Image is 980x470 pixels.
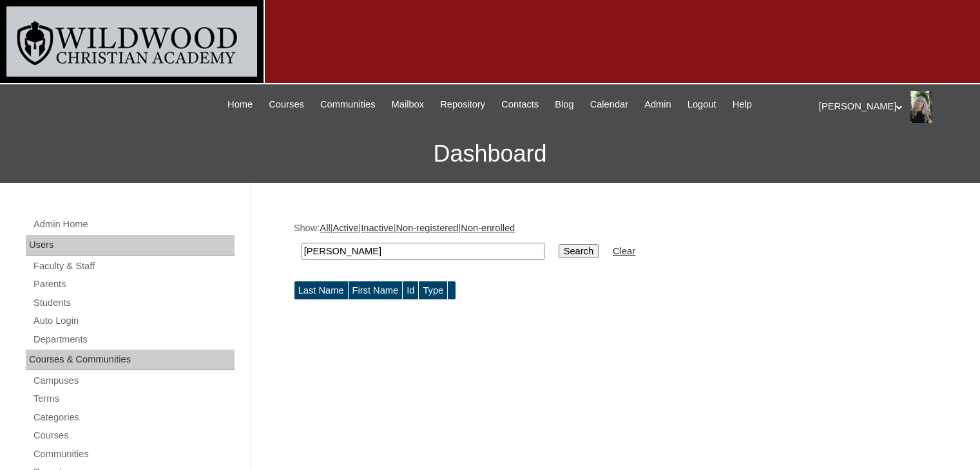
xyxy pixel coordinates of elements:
a: Communities [32,446,235,462]
a: Home [221,97,259,112]
a: Admin [638,97,678,112]
a: Logout [681,97,723,112]
h3: Dashboard [6,125,974,183]
span: Admin [644,97,671,112]
a: Auto Login [32,313,235,329]
td: Type [419,281,447,300]
div: Show: | | | | [294,221,932,267]
a: Repository [434,97,492,112]
a: Parents [32,276,235,292]
span: Contacts [501,97,539,112]
a: Terms [32,391,235,407]
span: Logout [687,97,716,112]
span: Courses [269,97,304,112]
a: Contacts [495,97,545,112]
span: Home [227,97,253,112]
span: Calendar [590,97,628,112]
a: Courses [32,428,235,444]
div: Users [26,235,235,256]
a: Admin Home [32,216,235,232]
input: Search [302,243,544,260]
span: Communities [320,97,376,112]
input: Search [559,244,599,258]
a: Inactive [361,223,394,233]
a: Mailbox [385,97,431,112]
a: Clear [613,246,635,256]
a: Calendar [584,97,635,112]
a: Help [726,97,758,112]
a: Categories [32,409,235,426]
a: Departments [32,332,235,348]
a: Faculty & Staff [32,258,235,274]
a: Students [32,295,235,311]
img: logo-white.png [6,6,257,77]
a: Active [332,223,358,233]
a: Non-registered [396,223,459,233]
span: Repository [440,97,485,112]
a: All [320,223,330,233]
td: Last Name [294,281,348,300]
span: Help [733,97,752,112]
img: Dena Hohl [910,91,932,123]
a: Campuses [32,373,235,389]
td: Id [403,281,418,300]
a: Blog [548,97,580,112]
a: Communities [314,97,382,112]
td: First Name [349,281,403,300]
div: [PERSON_NAME] [819,91,967,123]
a: Non-enrolled [461,223,515,233]
div: Courses & Communities [26,350,235,370]
span: Blog [555,97,573,112]
span: Mailbox [392,97,425,112]
a: Courses [262,97,311,112]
